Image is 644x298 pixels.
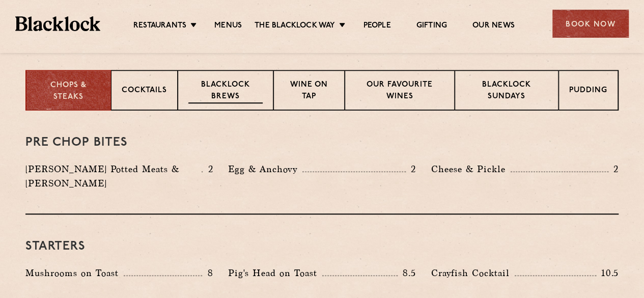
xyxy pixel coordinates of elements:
h3: Pre Chop Bites [25,136,619,149]
p: Egg & Anchovy [228,162,302,176]
a: Menus [214,21,242,32]
a: People [363,21,390,32]
p: 10.5 [596,266,619,280]
p: 2 [406,162,416,176]
a: Gifting [416,21,447,32]
p: Chops & Steaks [37,80,100,103]
p: Crayfish Cocktail [431,266,515,280]
h3: Starters [25,240,619,253]
p: 8 [202,266,213,280]
div: Book Now [552,10,629,38]
a: The Blacklock Way [255,21,335,32]
p: Pig's Head on Toast [228,266,322,280]
a: Restaurants [133,21,186,32]
p: Wine on Tap [284,79,334,103]
p: Mushrooms on Toast [25,266,124,280]
p: [PERSON_NAME] Potted Meats & [PERSON_NAME] [25,162,202,191]
p: Pudding [569,85,607,98]
p: 2 [608,162,619,176]
p: 2 [203,162,213,176]
p: Blacklock Brews [188,79,263,103]
p: Blacklock Sundays [465,79,548,103]
p: Cheese & Pickle [431,162,511,176]
img: BL_Textured_Logo-footer-cropped.svg [15,16,100,31]
p: Cocktails [122,85,167,98]
a: Our News [472,21,515,32]
p: 8.5 [398,266,416,280]
p: Our favourite wines [355,79,443,103]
